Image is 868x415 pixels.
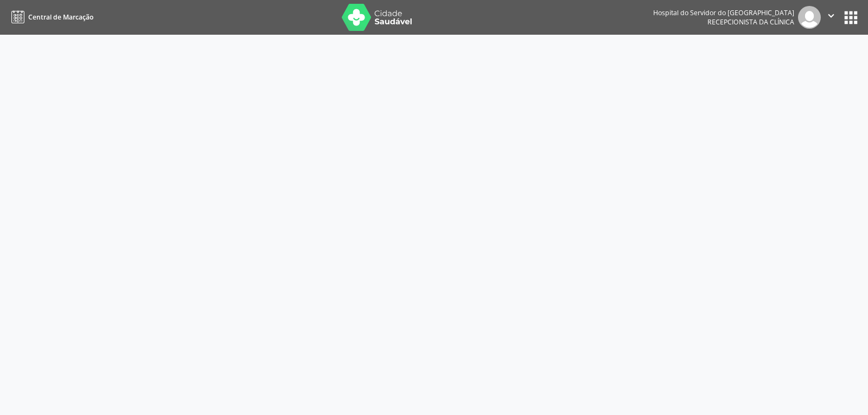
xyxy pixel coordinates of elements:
div: Hospital do Servidor do [GEOGRAPHIC_DATA] [653,8,794,17]
a: Central de Marcação [8,8,93,26]
button: apps [841,8,860,27]
span: Central de Marcação [28,12,93,22]
span: Recepcionista da clínica [707,17,794,27]
i:  [825,10,837,22]
img: img [798,6,821,29]
button:  [821,6,841,29]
